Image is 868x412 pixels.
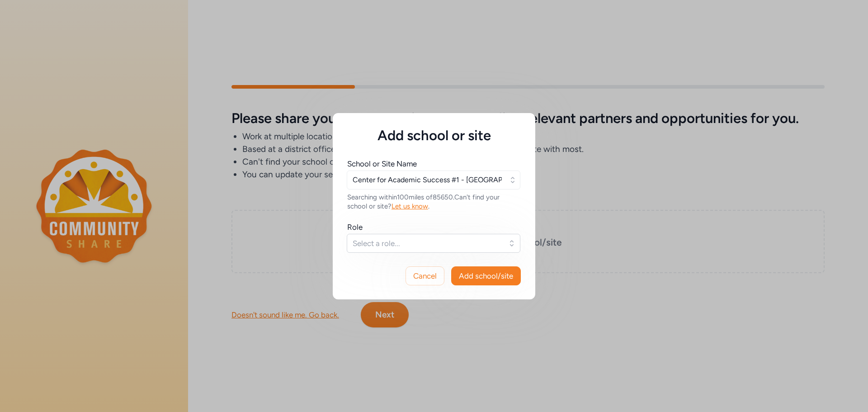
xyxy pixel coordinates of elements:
[459,270,513,281] span: Add school/site
[353,238,502,249] span: Select a role...
[347,222,363,232] div: Role
[347,170,520,189] input: Enter school name...
[347,128,521,144] h5: Add school or site
[392,202,428,210] span: Let us know
[413,270,437,281] span: Cancel
[347,193,521,211] div: Searching within 100 miles of 85650 . Can't find your school or site? .
[347,158,417,169] div: School or Site Name
[347,234,520,253] button: Select a role...
[451,266,521,285] button: Add school/site
[406,266,444,285] button: Cancel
